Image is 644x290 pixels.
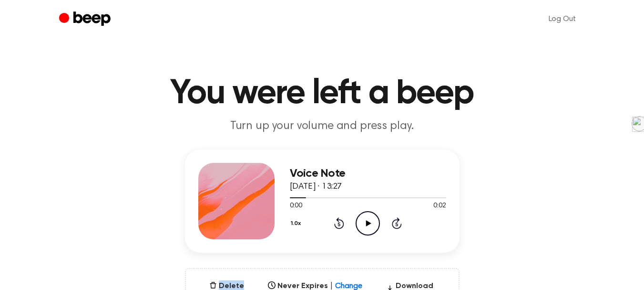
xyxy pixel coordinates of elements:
h3: Voice Note [290,167,446,180]
a: Log Out [539,8,585,31]
p: Turn up your volume and press play. [139,118,505,134]
span: [DATE] · 13:27 [290,183,342,191]
button: 1.0x [290,215,305,232]
span: 0:00 [290,201,302,211]
a: Beep [59,10,113,29]
span: 0:02 [433,201,446,211]
h1: You were left a beep [78,76,566,111]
